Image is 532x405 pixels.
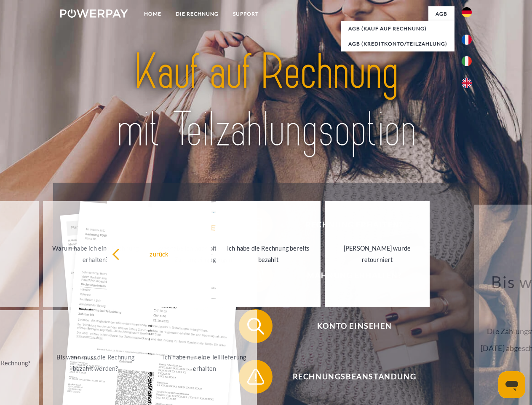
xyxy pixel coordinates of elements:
[168,6,226,22] a: DIE RECHNUNG
[462,7,472,17] img: de
[60,9,128,18] img: logo-powerpay-white.svg
[251,309,457,343] span: Konto einsehen
[239,309,458,343] button: Konto einsehen
[112,248,207,259] div: zurück
[48,243,143,265] div: Warum habe ich eine Rechnung erhalten?
[157,351,252,374] div: Ich habe nur eine Teillieferung erhalten
[341,21,454,36] a: AGB (Kauf auf Rechnung)
[221,243,315,265] div: Ich habe die Rechnung bereits bezahlt
[330,243,425,265] div: [PERSON_NAME] wurde retourniert
[498,371,525,398] iframe: Schaltfläche zum Öffnen des Messaging-Fensters
[428,6,454,22] a: agb
[48,351,143,374] div: Bis wann muss die Rechnung bezahlt werden?
[251,360,457,394] span: Rechnungsbeanstandung
[137,6,168,22] a: Home
[226,6,266,22] a: SUPPORT
[80,40,452,162] img: title-powerpay_de.svg
[462,35,472,45] img: fr
[341,36,454,51] a: AGB (Kreditkonto/Teilzahlung)
[462,56,472,66] img: it
[462,78,472,88] img: en
[239,360,458,394] button: Rechnungsbeanstandung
